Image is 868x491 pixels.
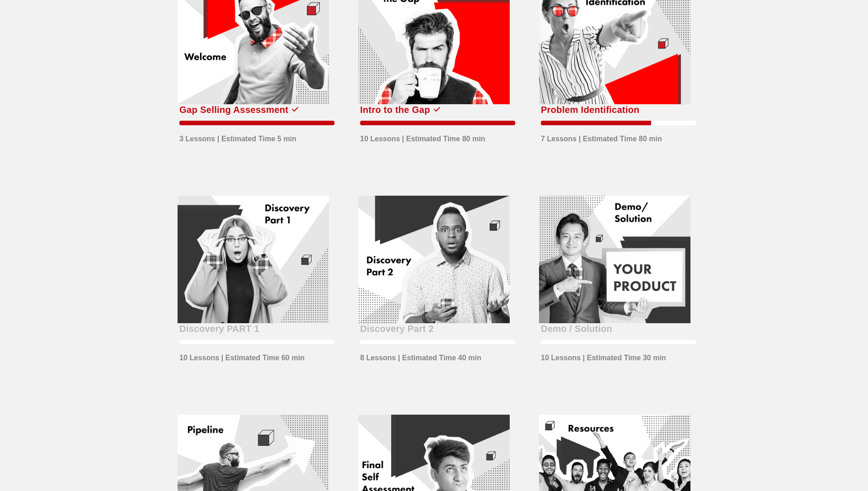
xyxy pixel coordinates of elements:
div: 10 Lessons | Estimated Time 30 min [541,348,666,363]
div: Discovery Part 2 [360,321,434,336]
div: Discovery PART 1 [179,321,259,336]
div: 10 Lessons | Estimated Time 80 min [360,129,485,144]
div: 3 Lessons | Estimated Time 5 min [179,129,297,144]
div: 10 Lessons | Estimated Time 60 min [179,348,305,363]
div: 8 Lessons | Estimated Time 40 min [360,348,481,363]
div: 7 Lessons | Estimated Time 80 min [541,129,662,144]
div: Demo / Solution [541,321,612,336]
div: Intro to the Gap [360,102,430,117]
div: Problem Identification [541,102,640,117]
div: Gap Selling Assessment [179,102,288,117]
